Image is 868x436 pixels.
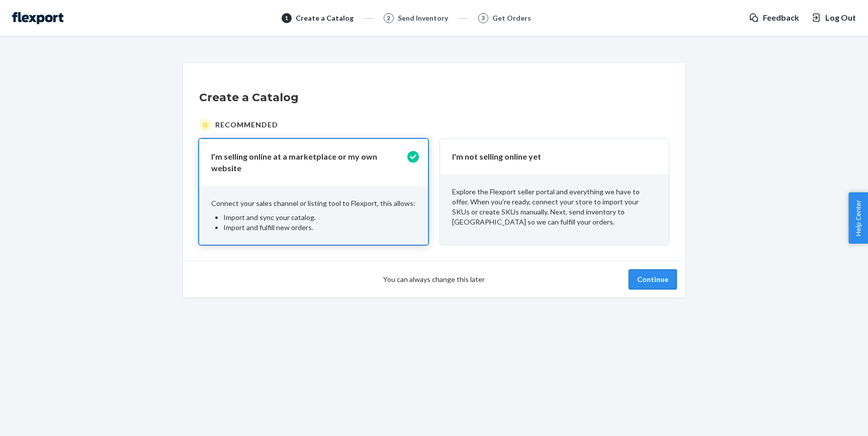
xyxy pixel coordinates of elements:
span: 3 [481,14,485,22]
button: I'm not selling online yetExplore the Flexport seller portal and everything we have to offer. Whe... [440,139,669,245]
p: I’m selling online at a marketplace or my own website [211,151,404,174]
div: Create a Catalog [296,13,354,23]
span: Log Out [825,12,856,24]
span: 2 [387,14,390,22]
img: Flexport logo [12,12,63,24]
span: You can always change this later [383,274,485,284]
button: Help Center [848,192,868,244]
p: I'm not selling online yet [452,151,645,163]
span: Recommended [215,120,278,130]
span: 1 [285,14,288,22]
a: Feedback [749,12,799,24]
p: Explore the Flexport seller portal and everything we have to offer. When you’re ready, connect yo... [452,187,657,227]
p: Connect your sales channel or listing tool to Flexport, this allows: [211,198,416,208]
div: Send Inventory [398,13,448,23]
button: Continue [629,269,677,289]
span: Import and sync your catalog. [223,213,316,222]
span: Import and fulfill new orders. [223,223,313,232]
span: Feedback [763,12,799,24]
button: Log Out [811,12,856,24]
button: I’m selling online at a marketplace or my own websiteConnect your sales channel or listing tool t... [199,139,428,245]
div: Get Orders [492,13,531,23]
h1: Create a Catalog [199,90,669,106]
